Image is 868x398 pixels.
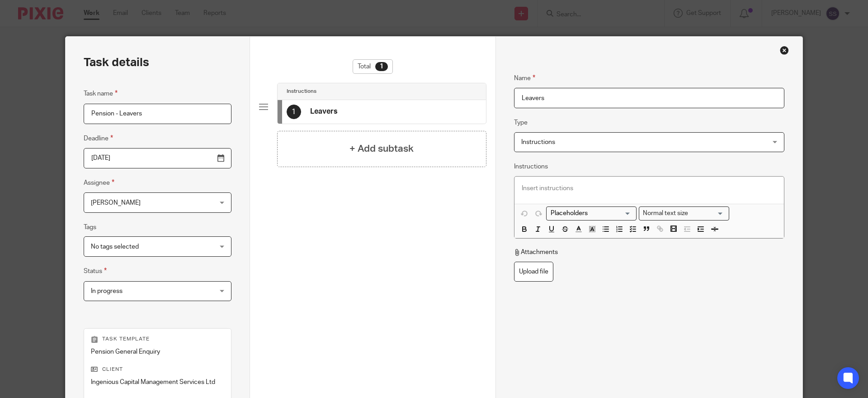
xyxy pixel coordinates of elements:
[641,209,690,218] span: Normal text size
[84,133,113,144] label: Deadline
[84,88,118,99] label: Task name
[639,206,729,221] div: Search for option
[546,206,637,221] div: Search for option
[514,73,535,83] label: Name
[91,244,139,250] span: No tags selected
[547,209,631,218] input: Search for option
[84,223,96,232] label: Tags
[287,88,316,95] h4: Instructions
[91,378,224,387] p: Ingenious Capital Management Services Ltd
[84,266,107,276] label: Status
[521,139,555,145] span: Instructions
[91,200,141,206] span: [PERSON_NAME]
[514,162,548,171] label: Instructions
[84,148,231,168] input: Pick a date
[639,206,729,221] div: Text styles
[691,209,724,218] input: Search for option
[91,347,224,356] p: Pension General Enquiry
[91,288,123,294] span: In progress
[91,366,224,373] p: Client
[514,262,553,282] label: Upload file
[84,55,149,70] h2: Task details
[84,177,114,188] label: Assignee
[91,336,224,343] p: Task template
[514,248,558,257] p: Attachments
[84,104,231,124] input: Task name
[353,59,393,74] div: Total
[310,107,338,116] h4: Leavers
[287,105,301,119] div: 1
[546,206,637,221] div: Placeholders
[780,46,789,55] div: Close this dialog window
[514,118,528,127] label: Type
[349,142,414,156] h4: + Add subtask
[375,62,388,71] div: 1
